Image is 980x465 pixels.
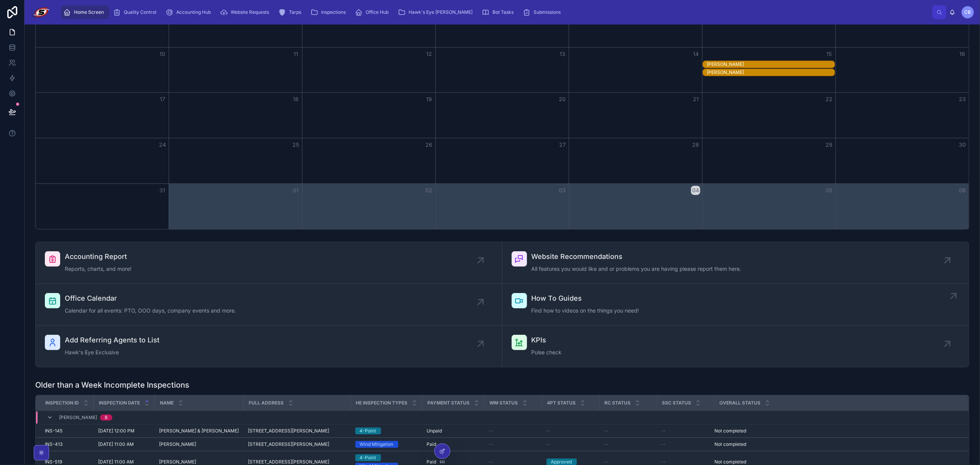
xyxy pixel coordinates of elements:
a: Quality Control [111,5,162,19]
a: [DATE] 11:00 AM [98,441,150,447]
a: Hawk's Eye [PERSON_NAME] [396,5,478,19]
a: -- [662,428,710,434]
span: Pulse check [532,349,562,356]
span: Accounting Hub [176,9,211,15]
span: [DATE] 12:00 PM [98,428,135,434]
span: Office Calendar [65,293,236,304]
button: 24 [158,140,167,149]
div: 4-Point [360,427,376,434]
a: -- [662,441,710,447]
span: Paid [427,441,437,447]
a: -- [604,428,652,434]
span: Website Requests [231,9,269,15]
span: Name [160,400,174,406]
a: -- [489,441,537,447]
span: INS-413 [45,441,62,447]
button: 18 [291,95,300,104]
a: [STREET_ADDRESS][PERSON_NAME] [248,441,346,447]
div: scrollable content [57,4,932,21]
a: INS-519 [45,459,89,465]
a: INS-145 [45,428,89,434]
button: 17 [158,95,167,104]
span: KPIs [532,335,562,345]
span: Tarps [289,9,301,15]
span: [PERSON_NAME] [159,441,197,447]
span: Home Screen [74,9,104,15]
span: Payment Status [427,400,469,406]
a: Submissions [520,5,566,19]
span: [STREET_ADDRESS][PERSON_NAME] [248,428,330,434]
button: 23 [958,95,967,104]
a: Not completed [715,428,959,434]
span: [PERSON_NAME] & [PERSON_NAME] [159,428,239,434]
span: -- [662,441,666,447]
a: Paid [427,459,480,465]
button: 21 [691,95,700,104]
button: 01 [291,186,300,195]
button: 11 [291,49,300,59]
span: Bot Tasks [492,9,514,15]
span: Overall Status [719,400,760,406]
a: Inspections [308,5,351,19]
button: 12 [425,49,434,59]
span: Submissions [534,9,561,15]
span: Not completed [715,428,747,434]
a: -- [547,428,595,434]
span: Inspections [321,9,346,15]
span: -- [662,428,666,434]
a: -- [604,441,652,447]
span: SSC Status [662,400,691,406]
span: -- [662,459,666,465]
button: 30 [958,140,967,149]
a: How To GuidesFind how to videos on the things you need! [502,284,969,326]
h1: Older than a Week Incomplete Inspections [35,380,189,390]
span: [STREET_ADDRESS][PERSON_NAME] [248,441,330,447]
a: [PERSON_NAME] [159,441,239,447]
a: 4-Point [355,427,418,434]
div: Judd P Koenig [707,61,835,68]
div: [PERSON_NAME] [707,61,835,67]
span: -- [604,428,609,434]
span: Quality Control [124,9,156,15]
a: Bot Tasks [479,5,519,19]
span: 4pt Status [547,400,576,406]
button: 03 [558,186,567,195]
span: Hawk's Eye [PERSON_NAME] [409,9,473,15]
span: -- [489,459,494,465]
span: -- [547,441,551,447]
span: CB [965,9,971,15]
button: 28 [691,140,700,149]
button: 16 [958,49,967,59]
button: 20 [558,95,567,104]
a: Not completed [715,441,959,447]
a: [PERSON_NAME] [159,459,239,465]
div: [PERSON_NAME] [707,69,835,75]
span: -- [489,441,494,447]
button: 06 [958,186,967,195]
button: 02 [425,186,434,195]
span: -- [604,441,609,447]
span: [DATE] 11:00 AM [98,459,134,465]
a: -- [547,441,595,447]
a: [DATE] 11:00 AM [98,459,150,465]
button: 31 [158,186,167,195]
button: 27 [558,140,567,149]
span: Find how to videos on the things you need! [532,307,639,314]
div: 4-Point [360,454,376,461]
span: RC Status [604,400,630,406]
button: 19 [425,95,434,104]
a: Paid [427,441,480,447]
div: 8 [105,414,108,421]
a: Website RecommendationsAll features you would like and or problems you are having please report t... [502,242,969,284]
button: 10 [158,49,167,59]
span: HE Inspection Types [356,400,407,406]
span: WM Status [489,400,518,406]
a: [DATE] 12:00 PM [98,428,150,434]
a: Accounting Hub [163,5,216,19]
a: KPIsPulse check [502,326,969,367]
span: [STREET_ADDRESS][PERSON_NAME] [248,459,330,465]
span: -- [489,428,494,434]
div: Alexander Panesso [707,69,835,76]
span: Accounting Report [65,251,131,262]
a: Unpaid [427,428,480,434]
